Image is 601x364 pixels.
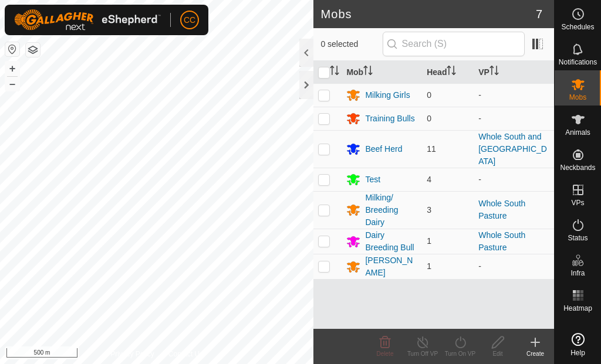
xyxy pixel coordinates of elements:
[474,168,554,191] td: -
[427,205,431,215] span: 3
[110,349,154,359] a: Privacy Policy
[5,62,19,76] button: +
[14,9,161,30] img: Gallagher Logo
[404,349,441,358] div: Turn Off VP
[569,94,586,101] span: Mobs
[26,43,40,57] button: Map Layers
[168,349,203,359] a: Contact Us
[383,32,525,56] input: Search (S)
[516,349,554,358] div: Create
[365,143,402,155] div: Beef Herd
[560,164,595,171] span: Neckbands
[570,349,585,356] span: Help
[441,349,479,358] div: Turn On VP
[365,192,417,229] div: Milking/ Breeding Dairy
[570,270,585,277] span: Infra
[474,61,554,84] th: VP
[422,61,474,84] th: Head
[330,67,339,77] p-sorticon: Activate to sort
[565,129,590,136] span: Animals
[184,14,195,26] span: CC
[559,59,597,66] span: Notifications
[342,61,422,84] th: Mob
[365,229,417,254] div: Dairy Breeding Bull
[427,90,431,100] span: 0
[479,349,516,358] div: Edit
[320,7,535,21] h2: Mobs
[563,305,592,312] span: Heatmap
[489,67,499,77] p-sorticon: Activate to sort
[478,132,547,166] a: Whole South and [GEOGRAPHIC_DATA]
[427,261,431,271] span: 1
[365,254,417,279] div: [PERSON_NAME]
[427,175,431,184] span: 4
[427,144,436,154] span: 11
[365,174,380,186] div: Test
[474,83,554,107] td: -
[474,254,554,279] td: -
[320,38,382,50] span: 0 selected
[427,236,431,246] span: 1
[5,42,19,56] button: Reset Map
[427,114,431,123] span: 0
[447,67,456,77] p-sorticon: Activate to sort
[568,234,588,241] span: Status
[365,113,414,125] div: Training Bulls
[478,199,525,220] a: Whole South Pasture
[365,89,410,101] div: Milking Girls
[474,107,554,130] td: -
[571,199,584,206] span: VPs
[5,77,19,91] button: –
[377,351,394,357] span: Delete
[363,67,373,77] p-sorticon: Activate to sort
[555,328,601,361] a: Help
[536,5,542,23] span: 7
[478,230,525,252] a: Whole South Pasture
[561,23,594,30] span: Schedules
